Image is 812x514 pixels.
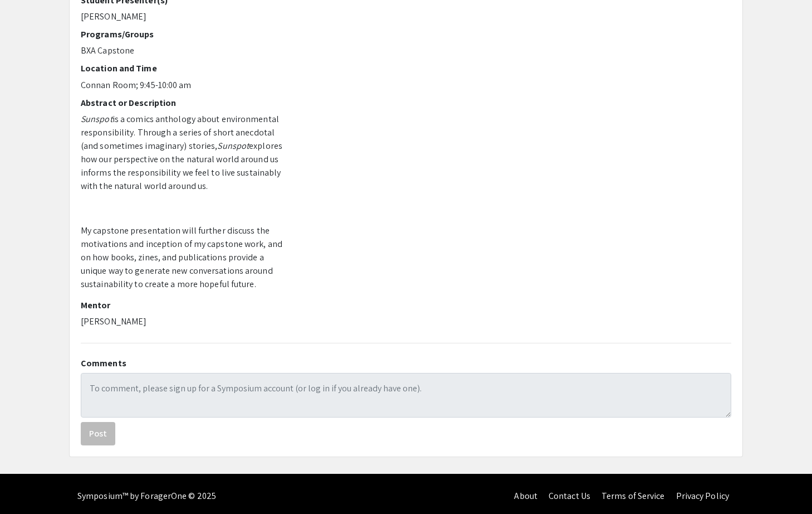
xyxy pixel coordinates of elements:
a: Privacy Policy [676,490,729,502]
a: Contact Us [549,490,590,502]
p: Connan Room; 9:45-10:00 am [81,79,286,92]
p: BXA Capstone [81,44,286,57]
button: Post [81,422,115,445]
a: About [514,490,537,502]
h2: Mentor [81,300,286,311]
span: explores how our perspective on the natural world around us informs the responsibility we feel to... [81,140,282,192]
h2: Comments [81,358,731,368]
em: Sunspot [217,140,249,152]
span: is a comics anthology about environmental responsibility. Through a series of short anecdotal (an... [81,113,279,152]
h2: Programs/Groups [81,29,286,40]
a: Terms of Service [601,490,665,502]
p: [PERSON_NAME] [81,10,286,23]
p: My capstone presentation will further discuss the motivations and inception of my capstone work, ... [81,224,286,291]
em: Sunspot [81,113,112,125]
iframe: Chat [8,464,47,506]
p: [PERSON_NAME] [81,315,286,328]
h2: Location and Time [81,63,286,74]
h2: Abstract or Description [81,98,286,108]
